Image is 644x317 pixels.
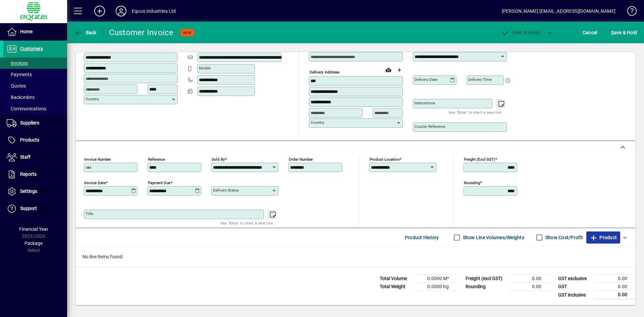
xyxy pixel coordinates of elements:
[311,120,324,125] mat-label: Country
[220,219,273,227] mat-hint: Use 'Enter' to start a new line
[20,171,37,177] span: Reports
[622,1,636,23] a: Knowledge Base
[3,92,67,103] a: Backorders
[501,30,540,35] span: ost & Email
[595,283,635,291] td: 0.00
[3,166,67,183] a: Reports
[555,283,595,291] td: GST
[376,275,417,283] td: Total Volume
[148,157,165,162] mat-label: Reference
[509,275,549,283] td: 0.00
[581,27,599,39] button: Cancel
[3,132,67,149] a: Products
[405,232,439,243] span: Product History
[7,60,28,66] span: Invoices
[3,149,67,166] a: Staff
[148,180,170,185] mat-label: Payment due
[3,69,67,80] a: Payments
[590,232,617,243] span: Product
[415,124,445,129] mat-label: Courier Reference
[394,65,405,75] button: Choose address
[20,120,39,125] span: Suppliers
[544,234,583,241] label: Show Cost/Profit
[20,189,37,194] span: Settings
[595,291,635,299] td: 0.00
[462,234,524,241] label: Show Line Volumes/Weights
[7,83,26,89] span: Quotes
[7,106,46,111] span: Communications
[20,154,31,160] span: Staff
[3,57,67,69] a: Invoices
[7,72,32,77] span: Payments
[89,5,110,17] button: Add
[24,241,43,246] span: Package
[464,180,480,185] mat-label: Rounding
[74,30,97,35] span: Back
[502,6,615,16] div: [PERSON_NAME] [EMAIL_ADDRESS][DOMAIN_NAME]
[509,283,549,291] td: 0.00
[212,157,225,162] mat-label: Sold by
[417,283,457,291] td: 0.0000 Kg
[84,157,111,162] mat-label: Invoice number
[20,206,37,211] span: Support
[20,137,39,143] span: Products
[611,30,614,35] span: S
[595,275,635,283] td: 0.00
[20,29,33,34] span: Home
[132,6,176,16] div: Equus Industries Ltd
[462,275,509,283] td: Freight (excl GST)
[3,80,67,92] a: Quotes
[586,231,620,244] button: Product
[3,115,67,131] a: Suppliers
[3,103,67,114] a: Communications
[199,66,211,70] mat-label: Mobile
[609,27,639,39] button: Save & Hold
[376,283,417,291] td: Total Weight
[3,23,67,40] a: Home
[289,157,313,162] mat-label: Order number
[86,211,93,216] mat-label: Title
[415,77,437,82] mat-label: Delivery date
[583,27,597,38] span: Cancel
[555,275,595,283] td: GST exclusive
[20,46,43,51] span: Customers
[183,31,192,35] span: NEW
[449,108,501,116] mat-hint: Use 'Enter' to start a new line
[76,247,635,267] div: No line items found
[213,188,239,193] mat-label: Delivery status
[498,27,543,39] button: Post & Email
[86,97,99,101] mat-label: Country
[67,27,104,39] app-page-header-button: Back
[110,5,132,17] button: Profile
[7,95,35,100] span: Backorders
[383,64,394,75] a: View on map
[462,283,509,291] td: Rounding
[417,275,457,283] td: 0.0000 M³
[109,27,174,38] div: Customer Invoice
[370,157,399,162] mat-label: Product location
[84,180,106,185] mat-label: Invoice date
[468,77,492,82] mat-label: Delivery time
[402,231,442,244] button: Product History
[555,291,595,299] td: GST inclusive
[513,30,516,35] span: P
[72,27,98,39] button: Back
[3,183,67,200] a: Settings
[415,101,435,105] mat-label: Instructions
[611,27,637,38] span: ave & Hold
[169,41,179,52] button: Copy to Delivery address
[19,226,48,232] span: Financial Year
[464,157,495,162] mat-label: Freight (excl GST)
[3,200,67,217] a: Support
